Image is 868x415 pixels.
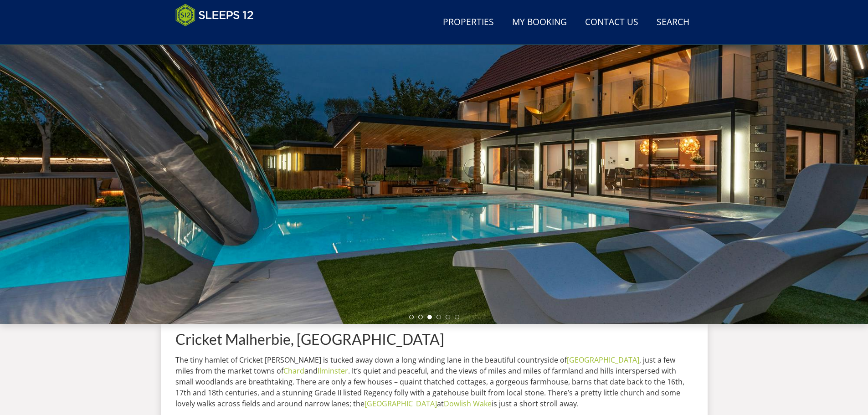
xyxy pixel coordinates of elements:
[508,12,570,33] a: My Booking
[444,399,492,409] a: Dowlish Wake
[439,12,498,33] a: Properties
[567,355,639,365] a: [GEOGRAPHIC_DATA]
[175,331,693,347] h1: Cricket Malherbie, [GEOGRAPHIC_DATA]
[653,12,693,33] a: Search
[365,399,437,409] a: [GEOGRAPHIC_DATA]
[283,366,304,376] a: Chard
[171,32,267,40] iframe: Customer reviews powered by Trustpilot
[581,12,642,33] a: Contact Us
[175,354,693,409] p: The tiny hamlet of Cricket [PERSON_NAME] is tucked away down a long winding lane in the beautiful...
[318,366,348,376] a: Ilminster
[175,4,254,26] img: Sleeps 12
